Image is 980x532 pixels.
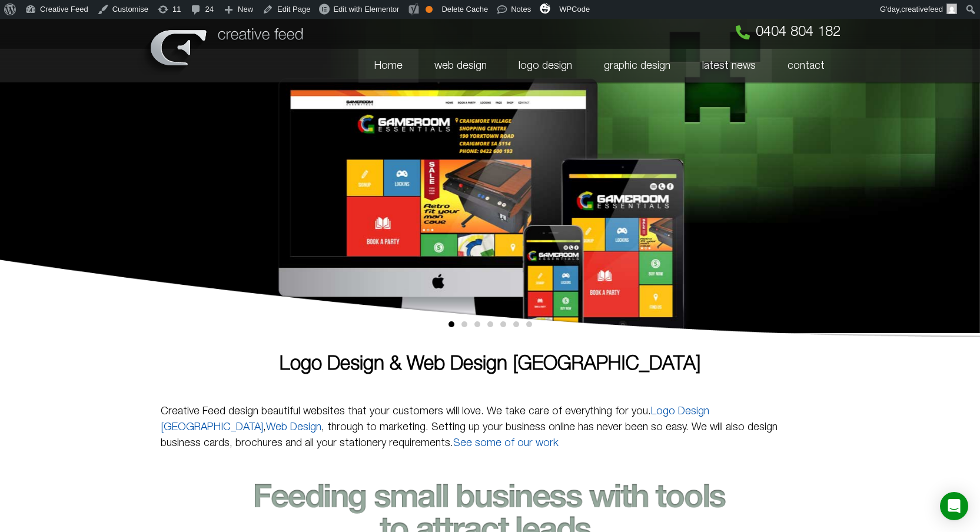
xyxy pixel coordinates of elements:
[161,404,820,451] p: Creative Feed design beautiful websites that your customers will love. We take care of everything...
[117,71,127,80] img: tab_keywords_by_traffic_grey.svg
[161,355,820,374] h1: Logo Design & Web Design [GEOGRAPHIC_DATA]
[503,49,588,83] a: logo design
[772,49,841,83] a: contact
[19,19,28,28] img: logo_orange.svg
[19,31,28,40] img: website_grey.svg
[461,321,467,327] span: Go to slide 2
[33,19,58,28] div: v 4.0.25
[736,25,841,39] a: 0404 804 182
[487,321,493,327] span: Go to slide 4
[526,321,532,327] span: Go to slide 7
[540,3,550,14] img: svg+xml;base64,PHN2ZyB4bWxucz0iaHR0cDovL3d3dy53My5vcmcvMjAwMC9zdmciIHZpZXdCb3g9IjAgMCAzMiAzMiI+PG...
[333,5,399,14] span: Edit with Elementor
[756,25,841,39] span: 0404 804 182
[940,492,968,520] div: Open Intercom Messenger
[686,49,772,83] a: latest news
[266,423,321,432] a: Web Design
[313,49,841,83] nav: Menu
[45,72,105,79] div: Domain Overview
[130,72,198,79] div: Keywords by Traffic
[901,5,943,14] span: creativefeed
[588,49,686,83] a: graphic design
[453,438,559,448] a: See some of our work
[513,321,519,327] span: Go to slide 6
[426,6,433,13] div: OK
[474,321,480,327] span: Go to slide 3
[31,31,129,40] div: Domain: [DOMAIN_NAME]
[418,49,503,83] a: web design
[449,321,454,327] span: Go to slide 1
[358,49,418,83] a: Home
[32,71,41,80] img: tab_domain_overview_orange.svg
[500,321,506,327] span: Go to slide 5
